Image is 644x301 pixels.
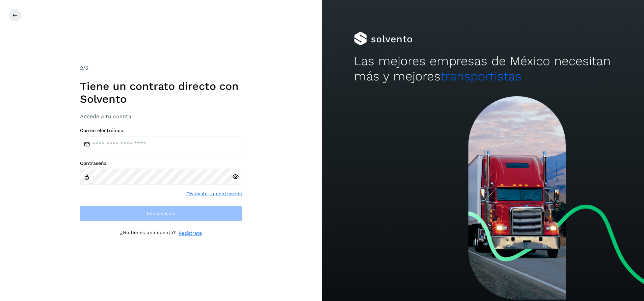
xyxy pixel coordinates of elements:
label: Contraseña [80,160,242,166]
div: /2 [80,64,242,72]
h1: Tiene un contrato directo con Solvento [80,80,242,106]
span: 2 [80,65,83,71]
label: Correo electrónico [80,128,242,133]
h3: Accede a tu cuenta [80,113,242,120]
p: ¿No tienes una cuenta? [120,230,176,237]
span: Inicia sesión [147,211,176,216]
span: transportistas [440,69,521,83]
a: Olvidaste tu contraseña [186,190,242,197]
a: Regístrate [179,230,202,237]
h2: Las mejores empresas de México necesitan más y mejores [354,54,612,84]
button: Inicia sesión [80,205,242,222]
